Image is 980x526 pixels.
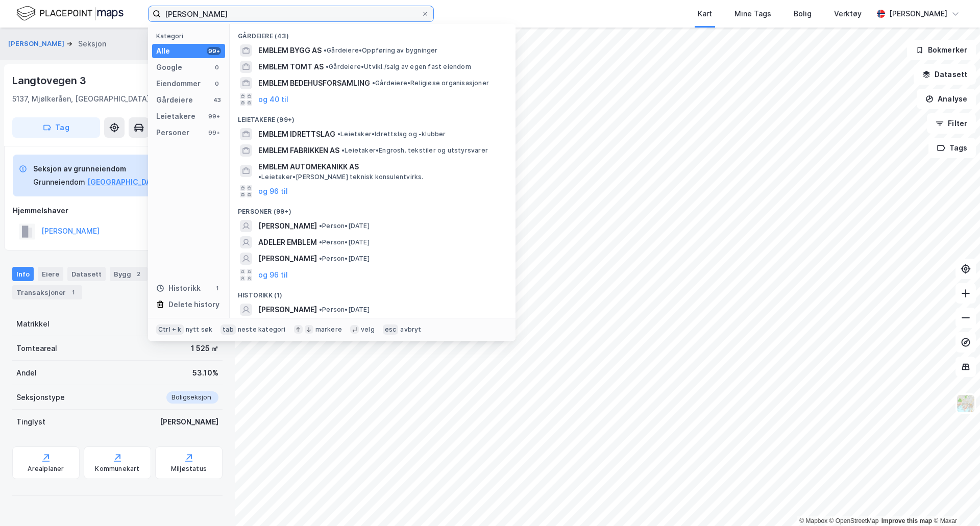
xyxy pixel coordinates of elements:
[258,161,359,173] span: EMBLEM AUTOMEKANIKK AS
[16,391,65,404] div: Seksjonstype
[319,255,370,263] span: Person • [DATE]
[12,72,88,89] div: Langtovegen 3
[207,47,221,55] div: 99+
[156,110,195,122] div: Leietakere
[319,238,322,246] span: •
[794,8,812,20] div: Bolig
[213,63,221,71] div: 0
[13,205,222,217] div: Hjemmelshaver
[258,220,317,232] span: [PERSON_NAME]
[28,465,64,473] div: Arealplaner
[319,255,322,262] span: •
[33,176,85,188] div: Grunneiendom
[319,306,322,313] span: •
[341,146,345,154] span: •
[156,94,193,106] div: Gårdeiere
[907,40,976,60] button: Bokmerker
[230,283,516,302] div: Historikk (1)
[337,130,340,138] span: •
[889,8,947,20] div: [PERSON_NAME]
[258,269,288,281] button: og 96 til
[829,517,879,524] a: OpenStreetMap
[917,89,976,109] button: Analyse
[16,416,45,428] div: Tinglyst
[16,342,57,355] div: Tomteareal
[324,46,438,55] span: Gårdeiere • Oppføring av bygninger
[319,306,370,314] span: Person • [DATE]
[156,61,182,73] div: Google
[160,416,218,428] div: [PERSON_NAME]
[258,304,317,316] span: [PERSON_NAME]
[16,318,50,330] div: Matrikkel
[319,238,370,246] span: Person • [DATE]
[230,199,516,218] div: Personer (99+)
[156,282,201,294] div: Historikk
[12,93,150,105] div: 5137, Mjølkeråen, [GEOGRAPHIC_DATA]
[258,144,339,157] span: EMBLEM FABRIKKEN AS
[213,80,221,88] div: 0
[698,8,712,20] div: Kart
[956,394,975,413] img: Z
[258,61,324,73] span: EMBLEM TOMT AS
[207,112,221,120] div: 99+
[156,127,189,139] div: Personer
[12,267,34,281] div: Info
[929,477,980,526] div: Kontrollprogram for chat
[68,287,78,297] div: 1
[258,236,317,248] span: ADELER EMBLEM
[38,267,63,281] div: Eiere
[213,96,221,104] div: 43
[238,325,286,334] div: neste kategori
[258,185,288,197] button: og 96 til
[881,517,932,524] a: Improve this map
[186,325,213,334] div: nytt søk
[734,8,771,20] div: Mine Tags
[156,324,184,335] div: Ctrl + k
[230,108,516,126] div: Leietakere (99+)
[258,173,424,181] span: Leietaker • [PERSON_NAME] teknisk konsulentvirks.
[220,324,236,335] div: tab
[156,78,201,90] div: Eiendommer
[192,367,218,379] div: 53.10%
[156,45,170,57] div: Alle
[110,267,148,281] div: Bygg
[213,284,221,292] div: 1
[258,77,370,89] span: EMBLEM BEDEHUSFORSAMLING
[156,32,225,40] div: Kategori
[171,465,207,473] div: Miljøstatus
[12,117,100,138] button: Tag
[33,163,195,175] div: Seksjon av grunneiendom
[928,138,976,158] button: Tags
[929,477,980,526] iframe: Chat Widget
[319,222,322,230] span: •
[161,6,421,21] input: Søk på adresse, matrikkel, gårdeiere, leietakere eller personer
[258,44,322,57] span: EMBLEM BYGG AS
[8,39,66,49] button: [PERSON_NAME]
[16,367,37,379] div: Andel
[168,298,219,311] div: Delete history
[372,79,375,87] span: •
[67,267,106,281] div: Datasett
[383,324,399,335] div: esc
[87,176,195,188] button: [GEOGRAPHIC_DATA], 182/150
[372,79,489,87] span: Gårdeiere • Religiøse organisasjoner
[12,285,82,299] div: Transaksjoner
[258,93,288,106] button: og 40 til
[315,325,342,334] div: markere
[258,128,335,140] span: EMBLEM IDRETTSLAG
[191,342,218,355] div: 1 525 ㎡
[133,269,143,279] div: 2
[207,129,221,137] div: 99+
[319,222,370,230] span: Person • [DATE]
[914,64,976,85] button: Datasett
[258,253,317,265] span: [PERSON_NAME]
[834,8,862,20] div: Verktøy
[95,465,139,473] div: Kommunekart
[78,38,106,50] div: Seksjon
[361,325,375,334] div: velg
[337,130,446,138] span: Leietaker • Idrettslag og -klubber
[16,5,124,22] img: logo.f888ab2527a4732fd821a326f86c7f29.svg
[326,63,471,71] span: Gårdeiere • Utvikl./salg av egen fast eiendom
[324,46,327,54] span: •
[341,146,488,155] span: Leietaker • Engrosh. tekstiler og utstyrsvarer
